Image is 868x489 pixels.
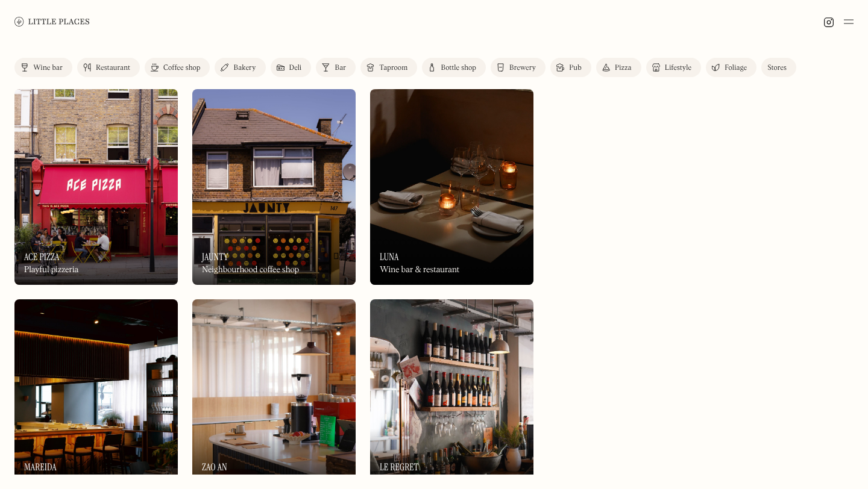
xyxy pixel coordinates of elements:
[761,58,796,77] a: Stores
[14,89,178,285] a: Ace PizzaAce PizzaAce PizzaPlayful pizzeria
[370,89,533,285] a: LunaLunaLunaWine bar & restaurant
[569,64,582,72] div: Pub
[615,64,632,72] div: Pizza
[335,64,346,72] div: Bar
[725,64,747,72] div: Foliage
[24,461,57,473] h3: Mareida
[380,251,398,263] h3: Luna
[491,58,546,77] a: Brewery
[441,64,476,72] div: Bottle shop
[706,58,756,77] a: Foliage
[33,64,63,72] div: Wine bar
[14,58,72,77] a: Wine bar
[77,58,140,77] a: Restaurant
[202,461,227,473] h3: Zao An
[24,251,60,263] h3: Ace Pizza
[192,89,356,285] img: Jaunty
[550,58,591,77] a: Pub
[24,265,79,275] div: Playful pizzeria
[233,64,256,72] div: Bakery
[202,251,228,263] h3: Jaunty
[289,64,302,72] div: Deli
[14,89,178,285] img: Ace Pizza
[202,265,299,275] div: Neighbourhood coffee shop
[96,64,130,72] div: Restaurant
[422,58,486,77] a: Bottle shop
[215,58,265,77] a: Bakery
[163,64,200,72] div: Coffee shop
[271,58,312,77] a: Deli
[380,265,459,275] div: Wine bar & restaurant
[646,58,701,77] a: Lifestyle
[665,64,691,72] div: Lifestyle
[360,58,417,77] a: Taproom
[380,461,418,473] h3: Le Regret
[379,64,407,72] div: Taproom
[192,89,356,285] a: JauntyJauntyJauntyNeighbourhood coffee shop
[316,58,356,77] a: Bar
[767,64,787,72] div: Stores
[370,89,533,285] img: Luna
[596,58,641,77] a: Pizza
[509,64,536,72] div: Brewery
[145,58,210,77] a: Coffee shop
